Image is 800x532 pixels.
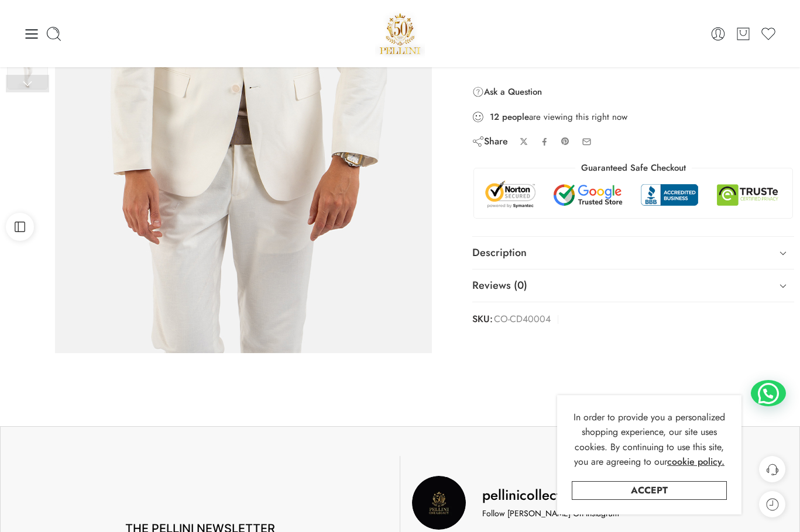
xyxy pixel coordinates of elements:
p: Follow [PERSON_NAME] On Instagram [482,507,619,520]
strong: 12 [490,111,499,123]
div: Share [472,135,508,148]
a: Cart [735,26,751,42]
strong: people [502,111,529,123]
a: Pellini - [375,9,425,58]
a: Pellini Collection pellinicollection 1,248 79,315 Follow [PERSON_NAME] On Instagram [412,476,788,530]
a: Login / Register [710,26,726,42]
img: Pellini [375,9,425,58]
strong: SKU: [472,311,493,328]
a: Email to your friends [582,137,592,147]
a: Ask a Question [472,85,542,99]
span: In order to provide you a personalized shopping experience, our site uses cookies. By continuing ... [574,410,725,469]
span: CO-CD40004 [494,311,551,328]
a: Reviews (0) [472,270,794,302]
legend: Guaranteed Safe Checkout [575,162,692,174]
a: Pin on Pinterest [561,137,570,146]
h3: pellinicollection [482,485,580,505]
a: Wishlist [760,26,777,42]
a: Share on X [520,137,528,146]
div: are viewing this right now [472,110,794,123]
a: cookie policy. [667,454,725,469]
img: Trust [483,180,784,209]
a: Description [472,237,794,270]
a: Accept [572,481,727,500]
a: Share on Facebook [540,137,549,146]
